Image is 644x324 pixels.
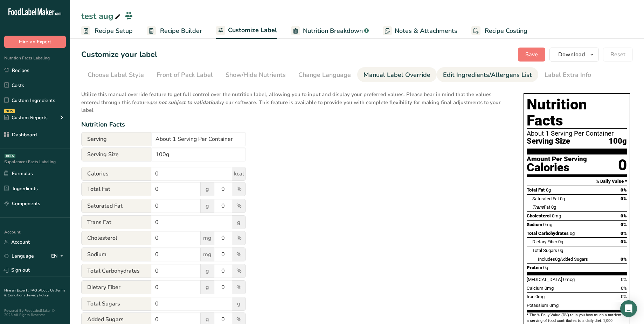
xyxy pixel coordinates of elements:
span: 0mg [545,286,554,291]
span: mg [200,247,214,261]
span: 0mg [543,222,552,227]
span: % [232,264,246,278]
i: Trans [532,204,544,210]
span: g [232,297,246,311]
span: 0g [560,196,565,201]
span: Recipe Costing [485,26,527,36]
p: Utilize this manual override feature to get full control over the nutrition label, allowing you t... [81,86,510,114]
span: Cholesterol [527,213,551,218]
div: BETA [5,154,15,158]
span: 0g [543,265,548,270]
span: Sodium [81,247,151,261]
span: g [200,199,214,213]
div: Front of Pack Label [157,70,213,80]
span: 100g [609,137,627,146]
div: EN [51,252,66,260]
div: Manual Label Override [363,70,430,80]
span: Serving [81,132,151,146]
span: 0% [621,277,627,282]
a: Terms & Conditions . [4,288,65,298]
span: Calories [81,167,151,181]
div: test aug [81,10,122,22]
span: 0% [621,239,627,244]
div: Change Language [298,70,351,80]
span: Saturated Fat [532,196,559,201]
a: FAQ . [30,288,39,293]
span: g [200,264,214,278]
span: Save [525,50,538,59]
a: Recipe Costing [471,23,527,39]
span: Customize Label [228,26,277,35]
span: 0mcg [563,277,575,282]
span: g [200,280,214,294]
span: Iron [527,294,534,299]
span: 0mg [552,213,561,218]
div: Edit Ingredients/Allergens List [443,70,532,80]
span: Includes Added Sugars [538,257,588,262]
div: About 1 Serving Per Container [527,130,627,137]
span: Total Fat [527,187,545,193]
a: About Us . [39,288,56,293]
div: NEW [4,109,15,113]
span: Dietary Fiber [81,280,151,294]
span: Total Sugars [81,297,151,311]
span: Potassium [527,303,548,308]
span: 0% [621,231,627,236]
span: % [232,247,246,261]
div: Show/Hide Nutrients [226,70,286,80]
button: Hire an Expert [4,36,66,48]
span: Protein [527,265,542,270]
a: Language [4,250,34,262]
h1: Customize your label [81,49,157,60]
span: % [232,280,246,294]
span: Trans Fat [81,215,151,229]
span: 0g [551,204,556,210]
span: 0mg [549,303,559,308]
div: Powered By FoodLabelMaker © 2025 All Rights Reserved [4,309,66,317]
span: g [200,182,214,196]
a: Privacy Policy [27,293,49,298]
span: Total Fat [81,182,151,196]
span: 0g [555,257,560,262]
div: Amount Per Serving [527,156,587,163]
button: Reset [603,48,633,62]
span: 0% [621,187,627,193]
span: % [232,182,246,196]
span: % [232,231,246,245]
a: Nutrition Breakdown [291,23,369,39]
a: Notes & Attachments [383,23,457,39]
span: Download [558,50,585,59]
span: g [232,215,246,229]
span: Fat [532,204,550,210]
b: are not subject to validation [149,99,218,106]
a: Customize Label [216,22,277,39]
div: Open Intercom Messenger [620,300,637,317]
h1: Nutrition Facts [527,96,627,129]
span: 0mg [535,294,545,299]
span: Total Sugars [532,248,557,253]
div: Custom Reports [4,114,48,121]
span: Total Carbohydrates [81,264,151,278]
span: Cholesterol [81,231,151,245]
div: Label Extra Info [545,70,591,80]
div: Choose Label Style [88,70,144,80]
span: Nutrition Breakdown [303,26,363,36]
span: Dietary Fiber [532,239,557,244]
span: Saturated Fat [81,199,151,213]
span: 0% [621,222,627,227]
div: Nutrition Facts [81,120,510,129]
span: 0% [621,294,627,299]
section: % Daily Value * [527,177,627,186]
span: 0% [621,257,627,262]
span: Sodium [527,222,542,227]
span: 0g [546,187,551,193]
span: Reset [610,50,625,59]
div: Calories [527,163,587,173]
span: 0g [558,248,563,253]
span: % [232,199,246,213]
span: Recipe Setup [95,26,133,36]
span: Serving Size [527,137,570,146]
span: mg [200,231,214,245]
span: 0% [621,196,627,201]
button: Download [549,48,599,62]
